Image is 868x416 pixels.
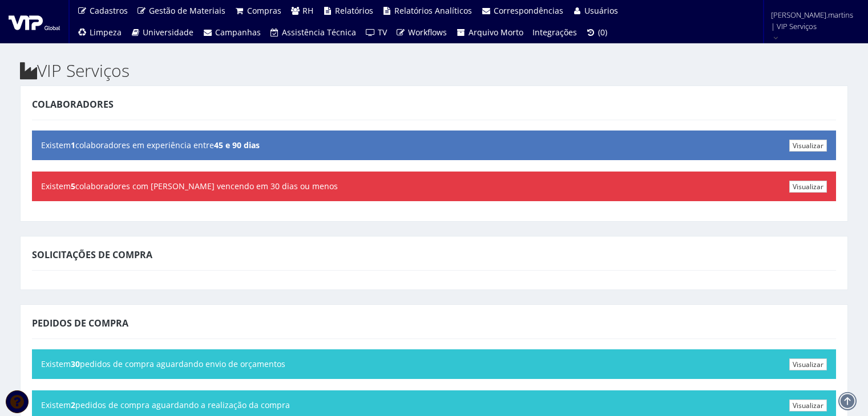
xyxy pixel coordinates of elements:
b: 30 [71,358,80,369]
a: Arquivo Morto [451,22,528,43]
div: Existem pedidos de compra aguardando envio de orçamentos [32,349,836,379]
b: 2 [71,399,75,410]
img: logo [9,13,60,30]
span: Relatórios [335,5,373,16]
span: RH [302,5,313,16]
span: Campanhas [215,27,261,38]
a: Campanhas [198,22,265,43]
span: (0) [598,27,607,38]
b: 1 [71,140,75,150]
a: Workflows [391,22,452,43]
span: Assistência Técnica [282,27,356,38]
div: Existem colaboradores com [PERSON_NAME] vencendo em 30 dias ou menos [32,172,836,201]
span: Arquivo Morto [469,27,523,38]
a: Visualizar [789,140,827,152]
span: Colaboradores [32,98,114,111]
a: Integrações [528,22,582,43]
span: Solicitações de Compra [32,248,152,261]
a: Universidade [126,22,199,43]
a: TV [361,22,391,43]
b: 45 e 90 dias [214,140,260,150]
b: 5 [71,181,75,191]
span: Correspondências [494,5,563,16]
span: Usuários [584,5,618,16]
span: Integrações [532,27,577,38]
span: Universidade [143,27,193,38]
span: Limpeza [90,27,122,38]
a: Limpeza [72,22,126,43]
div: Existem colaboradores em experiência entre [32,130,836,160]
a: Visualizar [789,181,827,193]
span: Cadastros [90,5,128,16]
a: (0) [582,22,612,43]
a: Visualizar [789,358,827,370]
span: [PERSON_NAME].martins | VIP Serviços [771,9,853,32]
span: Workflows [408,27,447,38]
span: Pedidos de Compra [32,317,128,329]
span: Relatórios Analíticos [394,5,472,16]
h2: VIP Serviços [20,61,848,80]
a: Assistência Técnica [265,22,361,43]
span: Compras [247,5,281,16]
span: TV [378,27,387,38]
a: Visualizar [789,399,827,411]
span: Gestão de Materiais [149,5,225,16]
